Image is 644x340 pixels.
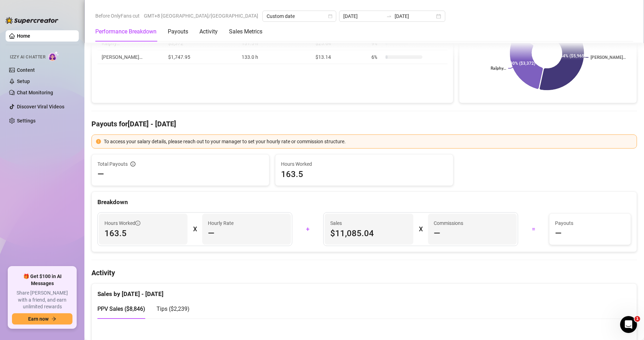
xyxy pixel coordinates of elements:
[17,90,53,95] a: Chat Monitoring
[51,316,56,321] span: arrow-right
[97,37,164,50] td: Ralphy…
[168,27,188,36] div: Payouts
[12,290,72,310] span: Share [PERSON_NAME] with a friend, and earn unlimited rewards
[199,27,218,36] div: Activity
[95,11,140,21] span: Before OnlyFans cut
[193,223,197,235] div: X
[281,160,447,168] span: Hours Worked
[386,13,392,19] span: to
[328,14,332,18] span: calendar
[419,223,422,235] div: X
[281,169,447,180] span: 163.5
[17,118,36,124] a: Settings
[555,219,625,227] span: Payouts
[17,33,30,39] a: Home
[208,219,234,227] article: Hourly Rate
[635,316,640,322] span: 1
[620,316,637,333] iframe: Intercom live chat
[96,139,101,144] span: exclamation-circle
[297,223,319,235] div: +
[28,316,49,322] span: Earn now
[434,228,440,239] span: —
[395,12,435,20] input: End date
[311,37,367,50] td: $25.64
[6,17,58,24] img: logo-BBDzfeDw.svg
[386,13,392,19] span: swap-right
[237,50,311,64] td: 133.0 h
[104,228,182,239] span: 163.5
[130,162,135,166] span: info-circle
[104,138,632,145] div: To access your salary details, please reach out to your manager to set your hourly rate or commis...
[12,273,72,287] span: 🎁 Get $100 in AI Messages
[371,53,383,61] span: 6 %
[311,50,367,64] td: $13.14
[144,11,258,21] span: GMT+8 [GEOGRAPHIC_DATA]/[GEOGRAPHIC_DATA]
[97,306,145,312] span: PPV Sales ( $8,846 )
[267,11,332,21] span: Custom date
[48,51,59,61] img: AI Chatter
[135,221,140,226] span: info-circle
[17,104,64,109] a: Discover Viral Videos
[434,219,463,227] article: Commissions
[522,223,545,235] div: =
[371,39,383,47] span: 9 %
[343,12,383,20] input: Start date
[97,169,104,180] span: —
[91,268,637,278] h4: Activity
[330,219,408,227] span: Sales
[237,37,311,50] td: 131.5 h
[164,37,237,50] td: $3,372
[491,66,506,71] text: Ralphy…
[17,78,30,84] a: Setup
[591,55,626,60] text: [PERSON_NAME]…
[10,54,45,61] span: Izzy AI Chatter
[157,306,190,312] span: Tips ( $2,239 )
[97,197,631,207] div: Breakdown
[229,27,262,36] div: Sales Metrics
[164,50,237,64] td: $1,747.95
[91,119,637,129] h4: Payouts for [DATE] - [DATE]
[104,219,140,227] span: Hours Worked
[555,228,562,239] span: —
[95,27,157,36] div: Performance Breakdown
[330,228,408,239] span: $11,085.04
[97,160,128,168] span: Total Payouts
[97,284,631,299] div: Sales by [DATE] - [DATE]
[208,228,215,239] span: —
[97,50,164,64] td: [PERSON_NAME]…
[12,313,72,325] button: Earn nowarrow-right
[17,67,35,73] a: Content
